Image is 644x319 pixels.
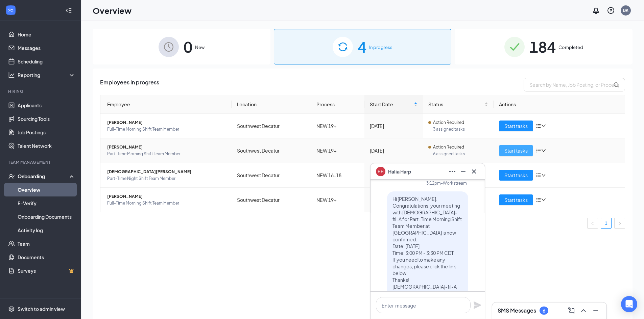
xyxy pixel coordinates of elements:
a: 1 [601,218,611,228]
a: Messages [18,41,75,55]
span: [PERSON_NAME] [107,144,226,151]
td: NEW 19+ [311,114,364,138]
span: [PERSON_NAME] [107,193,226,200]
button: Start tasks [499,194,533,205]
svg: Cross [470,167,478,176]
span: New [195,44,205,51]
th: Employee [100,95,232,114]
span: Full-Time Morning Shift Team Member [107,200,226,207]
button: right [614,218,625,229]
div: Switch to admin view [18,305,65,312]
span: down [541,173,546,178]
span: Halia Harp [388,168,411,175]
a: Overview [18,183,75,196]
button: Minimize [590,305,601,316]
td: Southwest Decatur [232,163,311,188]
span: Part-Time Night Shift Team Member [107,175,226,182]
div: Onboarding [18,173,70,180]
div: Reporting [18,72,76,78]
div: BK [623,7,628,13]
a: Home [18,28,75,41]
a: Sourcing Tools [18,112,75,126]
svg: UserCheck [8,173,15,180]
td: NEW 19+ [311,188,364,212]
div: 6 [543,308,545,314]
span: 4 [358,35,366,58]
svg: Plane [473,301,481,309]
span: Employees in progress [100,78,159,91]
div: Hiring [8,88,74,94]
span: down [541,124,546,128]
button: Minimize [458,166,469,177]
span: Full-Time Morning Shift Team Member [107,126,226,133]
svg: Notifications [592,6,600,15]
svg: ChevronUp [579,307,588,315]
span: In progress [369,44,392,51]
svg: Collapse [65,7,72,14]
h3: SMS Messages [498,307,536,314]
span: right [618,221,622,225]
span: [PERSON_NAME] [107,119,226,126]
li: Previous Page [587,218,598,229]
span: Completed [558,44,583,51]
div: Open Intercom Messenger [621,296,637,312]
a: Scheduling [18,55,75,68]
svg: ComposeMessage [567,307,575,315]
span: Start tasks [504,147,528,154]
span: 6 assigned tasks [433,151,488,157]
button: Start tasks [499,170,533,181]
a: Onboarding Documents [18,210,75,223]
span: Action Required [433,119,464,126]
svg: Minimize [592,307,600,315]
td: Southwest Decatur [232,188,311,212]
button: Ellipses [447,166,458,177]
svg: Analysis [8,72,15,78]
span: Action Required [433,144,464,151]
span: • Workstream [441,180,467,186]
span: 184 [529,35,556,58]
td: Southwest Decatur [232,114,311,138]
span: Hi [PERSON_NAME]. Congratulations, your meeting with [DEMOGRAPHIC_DATA]-fil-A for Part-Time Morni... [392,196,462,317]
button: ComposeMessage [566,305,577,316]
svg: QuestionInfo [607,6,615,15]
span: 3 assigned tasks [433,126,488,133]
svg: Ellipses [448,167,456,176]
span: Status [428,101,483,108]
th: Process [311,95,364,114]
a: Documents [18,250,75,264]
td: NEW 16-18 [311,163,364,188]
a: Activity log [18,223,75,237]
span: Start Date [370,101,412,108]
svg: Settings [8,305,15,312]
th: Actions [494,95,625,114]
span: bars [536,197,541,203]
button: Start tasks [499,121,533,131]
a: Talent Network [18,139,75,153]
span: 0 [184,35,192,58]
a: Job Postings [18,126,75,139]
a: SurveysCrown [18,264,75,277]
div: [DATE] [370,147,418,154]
span: Start tasks [504,122,528,130]
span: Start tasks [504,196,528,204]
td: Southwest Decatur [232,138,311,163]
span: down [541,148,546,153]
span: [DEMOGRAPHIC_DATA][PERSON_NAME] [107,168,226,175]
div: Team Management [8,159,74,165]
span: bars [536,172,541,178]
td: NEW 19+ [311,138,364,163]
div: 3:12pm [426,180,441,186]
span: bars [536,123,541,129]
a: Applicants [18,99,75,112]
a: Team [18,237,75,250]
span: down [541,197,546,202]
span: bars [536,148,541,153]
h1: Overview [93,5,132,16]
input: Search by Name, Job Posting, or Process [524,78,625,91]
button: Start tasks [499,145,533,156]
th: Status [423,95,494,114]
span: Part-Time Morning Shift Team Member [107,151,226,157]
li: Next Page [614,218,625,229]
div: [DATE] [370,122,418,130]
